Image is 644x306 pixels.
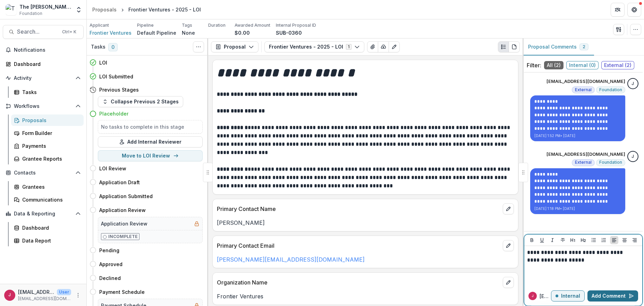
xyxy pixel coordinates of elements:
button: Bold [528,236,536,244]
h4: LOI Review [99,165,126,172]
h4: Payment Schedule [99,288,145,296]
button: Align Left [610,236,618,244]
p: [PERSON_NAME] [217,219,514,227]
button: Proposal [211,41,259,52]
p: Organization Name [217,278,500,287]
p: Pipeline [137,22,154,28]
h4: Declined [99,274,121,282]
h4: Pending [99,247,119,254]
p: [DATE] 1:18 PM • [DATE] [534,206,621,211]
button: Open Workflows [3,101,84,112]
h4: Application Submitted [99,193,153,200]
p: [EMAIL_ADDRESS][DOMAIN_NAME] [540,292,551,300]
div: Ctrl + K [61,28,78,36]
p: User [57,289,71,295]
h4: Placeholder [99,110,128,117]
div: Frontier Ventures - 2025 - LOI [128,6,201,13]
p: Tags [182,22,192,28]
div: Tasks [22,88,78,96]
button: More [74,291,82,299]
span: External [575,87,592,92]
button: Open Activity [3,73,84,84]
h3: Tasks [91,44,105,50]
button: Align Center [620,236,629,244]
button: Add Comment [587,290,638,301]
div: Payments [22,142,78,150]
span: 2 [583,44,585,49]
p: Internal [561,293,580,299]
h4: LOI [99,59,107,66]
div: Data Report [22,237,78,244]
div: jcline@bolickfoundation.org [632,82,634,86]
p: Default Pipeline [137,29,176,36]
button: View Attached Files [367,41,378,52]
div: jcline@bolickfoundation.org [632,154,634,159]
span: Foundation [599,160,622,165]
p: Internal Proposal ID [276,22,316,28]
span: Notifications [14,47,81,53]
div: jcline@bolickfoundation.org [9,293,11,297]
p: Duration [208,22,226,28]
a: Data Report [11,235,84,246]
button: edit [503,240,514,251]
button: Frontier Ventures - 2025 - LOI1 [264,41,364,52]
p: $0.00 [235,29,250,36]
button: Open Contacts [3,167,84,178]
a: Form Builder [11,127,84,139]
div: Dashboard [14,60,78,68]
a: Communications [11,194,84,205]
nav: breadcrumb [90,5,204,15]
span: Data & Reporting [14,211,73,217]
div: Grantee Reports [22,155,78,162]
p: Applicant [90,22,109,28]
h4: LOI Submitted [99,73,133,80]
span: Workflows [14,103,73,109]
h4: Application Draft [99,179,140,186]
h4: Previous Stages [99,86,139,93]
a: Grantees [11,181,84,193]
a: Dashboard [11,222,84,233]
p: Filter: [527,61,541,69]
button: Heading 1 [569,236,577,244]
button: Plaintext view [498,41,509,52]
button: Underline [538,236,546,244]
p: None [182,29,195,36]
h5: No tasks to complete in this stage [101,123,200,130]
span: All ( 2 ) [544,61,563,69]
div: jcline@bolickfoundation.org [532,294,534,298]
div: The [PERSON_NAME] Foundation [19,3,71,10]
p: [EMAIL_ADDRESS][DOMAIN_NAME] [18,296,71,302]
button: Ordered List [600,236,608,244]
div: Communications [22,196,78,203]
button: Move to LOI Review [98,150,203,161]
span: Internal ( 0 ) [566,61,599,69]
a: Proposals [11,114,84,126]
span: Foundation [19,10,42,17]
button: edit [503,203,514,214]
p: Primary Contact Email [217,241,500,250]
span: Foundation [599,87,622,92]
button: Edit as form [389,41,400,52]
button: Notifications [3,44,84,56]
div: Form Builder [22,129,78,137]
p: Awarded Amount [235,22,270,28]
button: Bullet List [590,236,598,244]
a: Proposals [90,5,119,15]
button: Align Right [630,236,639,244]
a: Grantee Reports [11,153,84,164]
h4: Application Review [99,206,146,214]
button: PDF view [509,41,520,52]
a: Payments [11,140,84,152]
p: [DATE] 1:52 PM • [DATE] [534,133,621,138]
div: Proposals [92,6,117,13]
a: Dashboard [3,58,84,70]
button: Toggle View Cancelled Tasks [193,41,204,52]
div: Grantees [22,183,78,190]
span: External [575,160,592,165]
a: Tasks [11,86,84,98]
span: 0 [108,43,118,51]
div: Dashboard [22,224,78,231]
p: Incomplete [108,233,138,240]
button: Partners [611,3,625,17]
p: [EMAIL_ADDRESS][DOMAIN_NAME] [546,78,625,85]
